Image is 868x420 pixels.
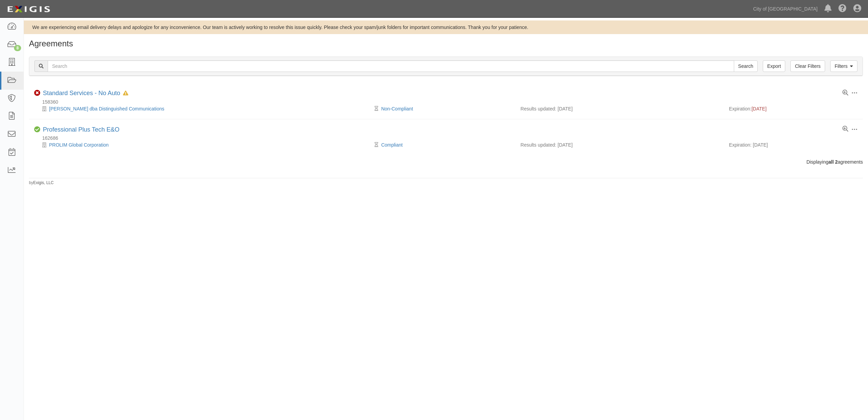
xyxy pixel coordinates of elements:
b: all 2 [828,159,838,165]
a: City of [GEOGRAPHIC_DATA] [750,2,821,16]
small: by [29,180,54,186]
a: PROLIM Global Corporation [49,142,109,148]
div: Standard Services - No Auto [43,90,128,97]
img: logo-5460c22ac91f19d4615b14bd174203de0afe785f0fc80cf4dbbc73dc1793850b.png [5,3,52,15]
a: Standard Services - No Auto [43,90,120,96]
a: View results summary [842,126,848,132]
div: Results updated: [DATE] [521,105,719,112]
div: PROLIM Global Corporation [34,141,376,148]
a: View results summary [842,90,848,96]
div: Deborah Ostreicher dba Distinguished Communications [34,105,376,112]
div: Displaying agreements [24,159,868,165]
i: Help Center - Complianz [838,5,847,13]
a: Clear Filters [790,60,825,72]
a: Professional Plus Tech E&O [43,126,120,133]
input: Search [734,60,758,72]
div: Expiration: [729,105,858,112]
a: Exigis, LLC [33,180,54,185]
a: Compliant [381,142,403,148]
h1: Agreements [29,39,863,48]
i: Non-Compliant [34,90,40,96]
input: Search [48,60,734,72]
span: [DATE] [752,106,767,111]
i: Compliant [34,126,40,133]
div: We are experiencing email delivery delays and apologize for any inconvenience. Our team is active... [24,24,868,31]
i: Pending Review [375,142,378,147]
div: 8 [14,45,21,51]
div: Professional Plus Tech E&O [43,126,120,134]
a: [PERSON_NAME] dba Distinguished Communications [49,106,164,111]
div: Expiration: [DATE] [729,141,858,148]
i: In Default since 07/29/2025 [123,91,128,96]
a: Filters [830,60,857,72]
a: Non-Compliant [381,106,413,111]
div: Results updated: [DATE] [521,141,719,148]
div: 162686 [34,135,863,141]
a: Export [763,60,785,72]
i: Pending Review [375,106,378,111]
div: 158360 [34,99,863,105]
